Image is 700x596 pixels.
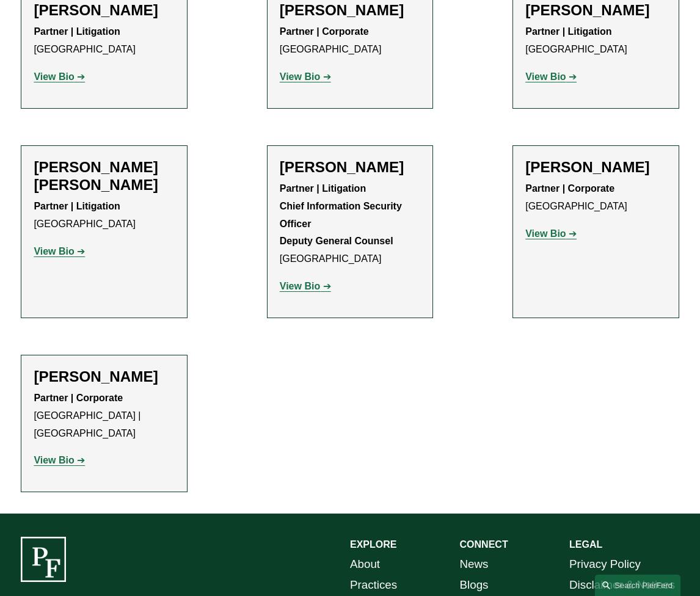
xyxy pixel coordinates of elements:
[280,71,320,82] strong: View Bio
[525,26,611,37] strong: Partner | Litigation
[350,539,396,550] strong: EXPLORE
[525,71,566,82] strong: View Bio
[525,23,666,59] p: [GEOGRAPHIC_DATA]
[525,71,577,82] a: View Bio
[569,539,602,550] strong: LEGAL
[280,1,420,19] h2: [PERSON_NAME]
[34,246,74,256] strong: View Bio
[525,1,666,19] h2: [PERSON_NAME]
[280,281,331,291] a: View Bio
[280,71,331,82] a: View Bio
[460,575,489,595] a: Blogs
[280,158,420,176] h2: [PERSON_NAME]
[34,368,174,385] h2: [PERSON_NAME]
[569,554,641,575] a: Privacy Policy
[350,575,397,595] a: Practices
[34,158,174,194] h2: [PERSON_NAME] [PERSON_NAME]
[525,183,614,194] strong: Partner | Corporate
[34,26,120,37] strong: Partner | Litigation
[569,575,675,595] a: Disclaimer & Notices
[34,71,74,82] strong: View Bio
[34,198,174,233] p: [GEOGRAPHIC_DATA]
[280,201,404,247] strong: Chief Information Security Officer Deputy General Counsel
[525,180,666,216] p: [GEOGRAPHIC_DATA]
[34,201,120,211] strong: Partner | Litigation
[280,26,369,37] strong: Partner | Corporate
[280,281,320,291] strong: View Bio
[34,390,174,442] p: [GEOGRAPHIC_DATA] | [GEOGRAPHIC_DATA]
[525,228,577,239] a: View Bio
[525,228,566,239] strong: View Bio
[350,554,380,575] a: About
[460,554,489,575] a: News
[34,1,174,19] h2: [PERSON_NAME]
[280,23,420,59] p: [GEOGRAPHIC_DATA]
[34,23,174,59] p: [GEOGRAPHIC_DATA]
[460,539,508,550] strong: CONNECT
[34,455,74,465] strong: View Bio
[280,180,420,268] p: [GEOGRAPHIC_DATA]
[595,575,680,596] a: Search this site
[34,71,85,82] a: View Bio
[34,455,85,465] a: View Bio
[280,183,366,194] strong: Partner | Litigation
[34,246,85,256] a: View Bio
[525,158,666,176] h2: [PERSON_NAME]
[34,393,123,403] strong: Partner | Corporate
